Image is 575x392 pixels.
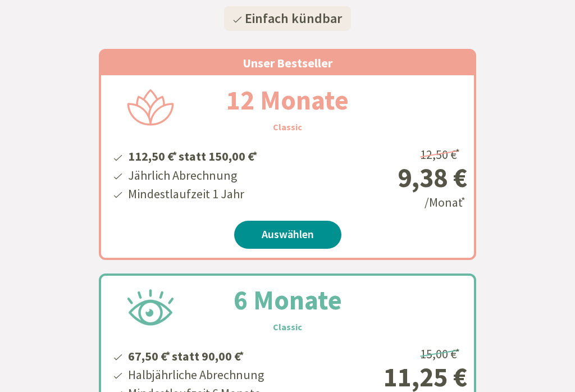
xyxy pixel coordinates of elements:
[243,55,332,71] span: Unser Bestseller
[207,280,369,320] h2: 6 Monate
[126,366,264,384] li: Halbjährliche Abrechnung
[273,120,302,134] h3: Classic
[126,345,264,366] li: 67,50 € statt 90,00 €
[332,164,467,191] div: 9,38 €
[420,147,462,162] span: 12,50 €
[126,166,259,185] li: Jährlich Abrechnung
[332,143,467,212] div: /Monat
[199,80,376,120] h2: 12 Monate
[420,346,462,362] span: 15,00 €
[234,221,341,249] a: Auswählen
[273,320,302,334] h3: Classic
[245,10,342,27] span: Einfach kündbar
[126,145,259,166] li: 112,50 € statt 150,00 €
[126,185,259,203] li: Mindestlaufzeit 1 Jahr
[332,363,467,390] div: 11,25 €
